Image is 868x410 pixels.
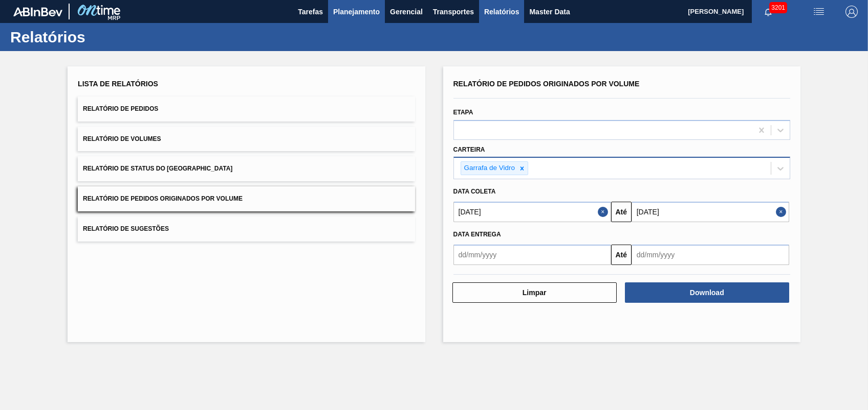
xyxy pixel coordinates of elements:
[10,31,192,43] h1: Relatórios
[611,245,632,265] button: Até
[453,188,496,195] span: Data coleta
[776,202,789,222] button: Close
[83,225,169,232] span: Relatório de Sugestões
[78,97,415,122] button: Relatório de Pedidos
[453,231,501,238] span: Data entrega
[611,202,632,222] button: Até
[813,6,825,18] img: userActions
[78,156,415,181] button: Relatório de Status do [GEOGRAPHIC_DATA]
[632,245,789,265] input: dd/mm/yyyy
[83,135,161,142] span: Relatório de Volumes
[529,6,570,18] span: Master Data
[461,162,517,175] div: Garrafa de Vidro
[83,165,232,172] span: Relatório de Status do [GEOGRAPHIC_DATA]
[752,5,785,19] button: Notificações
[453,109,473,116] label: Etapa
[83,195,243,202] span: Relatório de Pedidos Originados por Volume
[78,186,415,211] button: Relatório de Pedidos Originados por Volume
[78,127,415,152] button: Relatório de Volumes
[78,216,415,242] button: Relatório de Sugestões
[433,6,474,18] span: Transportes
[453,202,611,222] input: dd/mm/yyyy
[390,6,423,18] span: Gerencial
[13,7,62,16] img: TNhmsLtSVTkK8tSr43FrP2fwEKptu5GPRR3wAAAABJRU5ErkJggg==
[453,80,640,88] span: Relatório de Pedidos Originados por Volume
[484,6,519,18] span: Relatórios
[453,146,485,153] label: Carteira
[769,2,787,13] span: 3201
[453,245,611,265] input: dd/mm/yyyy
[845,6,858,18] img: Logout
[625,282,789,303] button: Download
[298,6,323,18] span: Tarefas
[333,6,380,18] span: Planejamento
[78,80,158,88] span: Lista de Relatórios
[632,202,789,222] input: dd/mm/yyyy
[452,282,617,303] button: Limpar
[598,202,611,222] button: Close
[83,105,158,112] span: Relatório de Pedidos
